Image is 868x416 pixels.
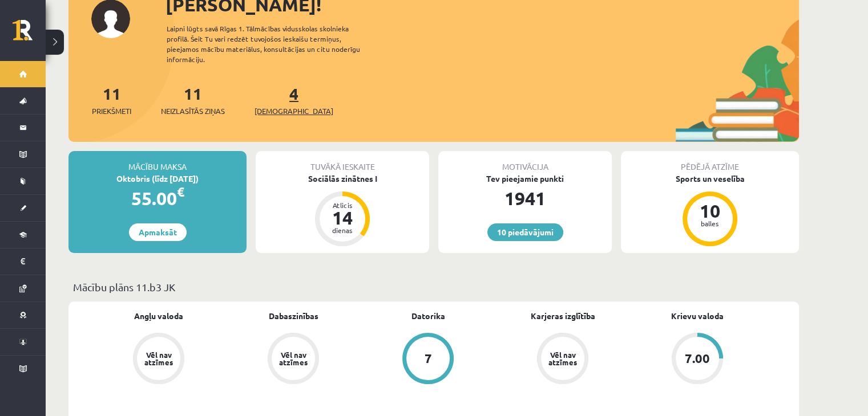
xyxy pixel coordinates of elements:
a: 11Neizlasītās ziņas [161,83,225,117]
div: dienas [325,227,360,234]
div: Mācību maksa [68,151,247,173]
div: Tev pieejamie punkti [438,173,612,185]
div: 10 [693,202,727,220]
div: 1941 [438,185,612,212]
a: 7.00 [630,333,765,386]
div: Vēl nav atzīmes [143,351,175,366]
span: Priekšmeti [92,105,131,117]
span: [DEMOGRAPHIC_DATA] [255,105,333,117]
p: Mācību plāns 11.b3 JK [73,279,794,295]
div: 7 [425,352,432,365]
a: Vēl nav atzīmes [226,333,361,386]
span: € [177,183,184,200]
div: Laipni lūgts savā Rīgas 1. Tālmācības vidusskolas skolnieka profilā. Šeit Tu vari redzēt tuvojošo... [167,23,380,64]
a: 11Priekšmeti [92,83,131,117]
a: Karjeras izglītība [531,310,595,322]
div: Vēl nav atzīmes [277,351,309,366]
a: Angļu valoda [134,310,183,322]
div: Oktobris (līdz [DATE]) [68,173,247,185]
div: 14 [325,209,360,227]
div: Sociālās zinātnes I [256,173,429,185]
div: Motivācija [438,151,612,173]
div: Atlicis [325,202,360,209]
a: Rīgas 1. Tālmācības vidusskola [13,20,46,48]
div: Pēdējā atzīme [621,151,799,173]
div: Sports un veselība [621,173,799,185]
div: 55.00 [68,185,247,212]
a: Sports un veselība 10 balles [621,173,799,248]
a: Apmaksāt [129,223,187,241]
div: Tuvākā ieskaite [256,151,429,173]
div: 7.00 [685,352,710,365]
a: Dabaszinības [269,310,318,322]
a: 10 piedāvājumi [487,223,563,241]
a: Sociālās zinātnes I Atlicis 14 dienas [256,173,429,248]
div: Vēl nav atzīmes [547,351,579,366]
a: 4[DEMOGRAPHIC_DATA] [255,83,333,117]
span: Neizlasītās ziņas [161,105,225,117]
a: Datorika [411,310,445,322]
a: 7 [361,333,495,386]
div: balles [693,220,727,227]
a: Krievu valoda [671,310,724,322]
a: Vēl nav atzīmes [495,333,630,386]
a: Vēl nav atzīmes [91,333,226,386]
